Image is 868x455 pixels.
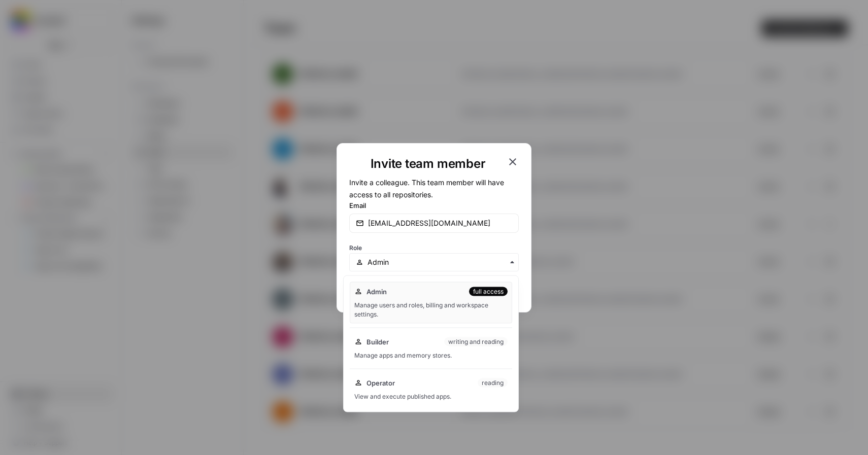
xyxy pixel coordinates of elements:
div: writing and reading [444,337,508,346]
div: reading [478,378,508,388]
div: View and execute published apps. [354,392,508,401]
h1: Invite team member [349,156,507,172]
span: Operator [366,378,395,388]
input: Admin [368,257,512,267]
span: Builder [366,337,389,347]
div: Manage apps and memory stores. [354,351,508,360]
div: Manage users and roles, billing and workspace settings. [354,301,508,319]
span: Admin [366,287,387,297]
span: Invite a colleague. This team member will have access to all repositories. [349,178,504,199]
label: Email [349,200,519,211]
div: full access [469,287,508,296]
span: Role [349,244,362,252]
input: email@company.com [368,218,512,228]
